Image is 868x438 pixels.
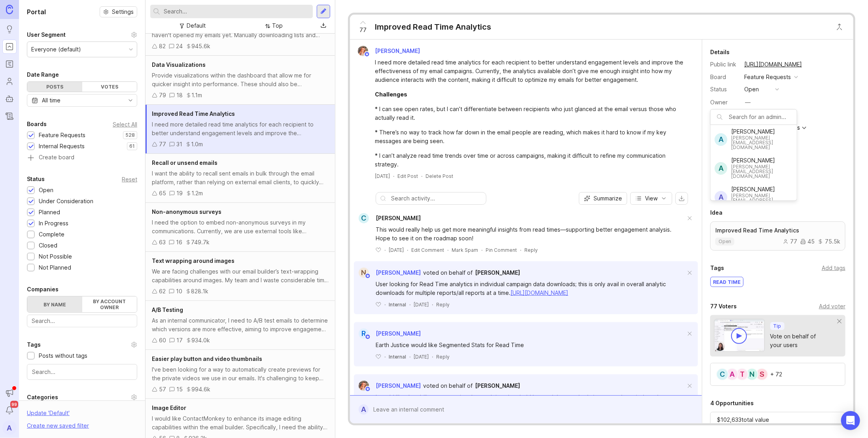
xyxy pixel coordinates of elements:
span: [PERSON_NAME] [475,382,520,389]
div: 82 [159,42,166,51]
time: [DATE] [414,302,429,308]
div: Top [272,21,283,30]
a: Improved Read Time Analyticsopen774575.5k [710,221,845,251]
div: · [384,247,386,253]
a: [URL][DOMAIN_NAME] [742,59,804,70]
div: Closed [39,241,57,250]
div: Public link [710,60,738,69]
a: [URL][DOMAIN_NAME] [511,289,568,296]
div: I want the ability to recall sent emails in bulk through the email platform, rather than relying ... [152,169,329,187]
div: 63 [159,238,166,247]
button: export comments [675,192,688,205]
a: Changelog [2,109,17,123]
div: Owner [710,98,738,107]
div: Not Planned [39,263,71,272]
div: · [447,247,448,253]
div: 65 [159,189,166,198]
a: [PERSON_NAME] [475,381,520,390]
div: 19 [176,189,183,198]
div: C [359,213,369,223]
span: [PERSON_NAME] [475,269,520,276]
img: Canny Home [6,5,13,14]
div: Companies [27,285,59,294]
div: Complete [39,230,64,239]
div: A [359,404,369,415]
div: Reset [122,177,137,181]
input: Search... [164,7,310,16]
div: Status [27,174,45,184]
a: Roadmaps [2,57,17,71]
div: Everyone (default) [31,45,81,54]
div: [PERSON_NAME][EMAIL_ADDRESS][DOMAIN_NAME] [731,193,793,208]
div: [PERSON_NAME] [731,129,793,134]
p: open [719,238,731,245]
p: 528 [125,132,135,138]
a: Portal [2,40,17,54]
div: 1.0m [191,140,203,149]
img: member badge [365,386,371,392]
div: Reply [436,353,450,360]
div: C [716,368,729,381]
span: View [645,194,658,202]
div: + 72 [770,372,782,377]
div: 15 [176,385,183,394]
a: R[PERSON_NAME] [354,328,421,339]
div: Details [710,47,730,57]
div: · [421,173,422,179]
div: Delete Post [425,173,453,179]
div: Board [710,73,738,81]
a: Data VisualizationsProvide visualizations within the dashboard that allow me for quicker insight ... [146,56,335,105]
div: Edit Post [397,173,418,179]
span: Improved Read Time Analytics [152,110,235,117]
a: Ideas [2,22,17,36]
div: 79 [159,91,166,100]
div: S [756,368,768,381]
div: Challenges [375,91,407,98]
a: Improved Read Time AnalyticsI need more detailed read time analytics for each recipient to better... [146,105,335,154]
span: Image Editor [152,404,186,411]
img: member badge [365,273,371,279]
span: Settings [112,8,134,16]
span: Text wrapping around images [152,257,234,264]
a: Create board [27,155,137,162]
a: Bronwen W[PERSON_NAME] [353,46,426,56]
div: User looking for Read Time analytics in individual campaign data downloads; this is only avail in... [376,280,685,297]
div: Tags [27,340,41,349]
div: Add tags [822,264,845,272]
div: Update ' Default ' [27,409,70,421]
div: Votes [82,82,137,92]
div: Improved Read Time Analytics [375,21,491,32]
div: Reply [436,301,450,308]
img: member badge [365,334,371,340]
div: As an internal communicator, I need to A/B test emails to determine which versions are more effec... [152,316,329,334]
div: 828.1k [191,287,208,296]
div: [PERSON_NAME] [731,187,793,192]
div: 24 [176,42,183,51]
div: · [384,353,386,360]
a: C[PERSON_NAME] [354,213,421,223]
div: * I can’t analyze read time trends over time or across campaigns, making it difficult to refine m... [375,151,686,169]
a: [DATE] [375,173,390,179]
div: 77 [783,239,797,244]
a: [PERSON_NAME] [475,268,520,277]
div: 62 [159,287,166,296]
div: Feature Requests [744,73,791,81]
button: A [2,421,17,435]
img: member badge [364,51,370,57]
div: A [715,162,727,175]
div: · [432,353,433,360]
div: Idea [710,208,722,217]
div: · [481,247,482,253]
div: 57 [159,385,166,394]
svg: toggle icon [124,97,137,104]
div: [PERSON_NAME][EMAIL_ADDRESS][DOMAIN_NAME] [731,136,793,150]
p: Tip [773,323,781,329]
div: 31 [176,140,182,149]
div: A [726,368,739,381]
div: · [384,301,386,308]
div: 945.6k [191,42,210,51]
div: We are facing challenges with our email builder’s text-wrapping capabilities around images. My te... [152,267,329,285]
div: A [715,133,727,146]
div: I need more detailed read time analytics for each recipient to better understand engagement level... [152,120,329,138]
